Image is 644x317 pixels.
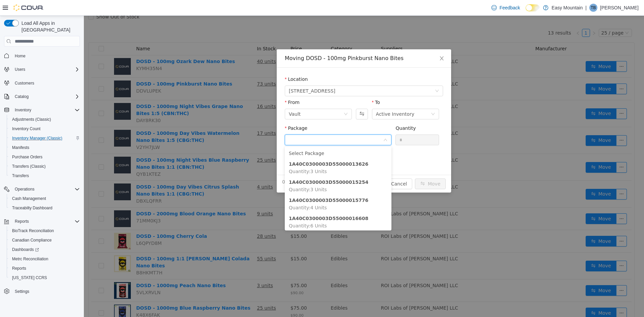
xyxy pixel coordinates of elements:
div: Moving DOSD - 100mg Pinkburst Nano Bites [201,39,359,46]
span: BioTrack Reconciliation [12,228,54,233]
button: Cancel [302,163,328,173]
button: Cash Management [7,194,83,203]
span: Metrc Reconciliation [12,256,48,262]
button: Reports [7,264,83,273]
button: Catalog [12,93,31,101]
span: Customers [15,81,34,86]
input: Package [205,120,299,130]
a: Metrc Reconciliation [9,255,51,263]
span: Home [12,51,80,60]
span: Dashboards [9,246,80,254]
span: Settings [15,289,29,294]
span: Catalog [15,94,29,99]
span: TB [591,4,596,12]
button: icon: swapMove [331,163,362,173]
a: Manifests [9,144,32,152]
li: 1A40C0300003D55000013626 [201,143,308,161]
label: To [288,84,296,89]
span: Inventory [15,107,31,113]
span: Quantity : 3 Units [205,153,243,158]
span: Users [12,65,80,73]
a: Customers [12,79,37,87]
button: Traceabilty Dashboard [7,203,83,213]
span: Cash Management [9,195,80,203]
button: Canadian Compliance [7,235,83,245]
button: Customers [1,78,83,88]
span: Canadian Compliance [12,237,52,243]
button: Purchase Orders [7,152,83,162]
a: Cash Management [9,195,49,203]
button: Manifests [7,143,83,152]
a: Inventory Manager (Classic) [9,134,65,142]
span: Canadian Compliance [9,236,80,244]
button: Reports [1,217,83,226]
span: Reports [12,266,26,271]
a: Feedback [489,1,523,14]
span: Traceabilty Dashboard [9,204,80,212]
strong: 1A40C0300003D55000013626 [205,146,284,151]
span: BioTrack Reconciliation [9,227,80,235]
span: Washington CCRS [9,274,80,282]
span: Purchase Orders [9,153,80,161]
button: Adjustments (Classic) [7,115,83,124]
button: Inventory Manager (Classic) [7,134,83,143]
i: icon: close [355,40,361,45]
span: 7827 W Farm Rd 174 Republic Mo 65738 [205,70,252,80]
span: Quantity : 4 Units [205,189,243,195]
button: Inventory [1,105,83,115]
span: Reports [12,217,80,225]
a: Transfers [9,172,32,180]
a: BioTrack Reconciliation [9,227,57,235]
div: Tara Bishop [589,4,597,12]
button: Transfers [7,171,83,180]
a: Dashboards [9,246,42,254]
span: Inventory [12,106,80,114]
button: Transfers (Classic) [7,162,83,171]
span: Reports [9,264,80,272]
span: Transfers [9,172,80,180]
span: Quantity : 6 Units [205,207,243,213]
span: Feedback [499,4,520,11]
label: From [201,84,216,89]
button: Operations [1,184,83,194]
span: Manifests [9,144,80,152]
button: Settings [1,286,83,296]
span: [US_STATE] CCRS [12,275,47,280]
li: Select Package [201,132,308,143]
span: Transfers (Classic) [12,164,46,169]
span: Load All Apps in [GEOGRAPHIC_DATA] [19,20,80,33]
a: Reports [9,264,29,272]
span: Users [15,67,25,72]
a: Dashboards [7,245,83,254]
button: Metrc Reconciliation [7,254,83,264]
button: Reports [12,217,32,225]
button: Users [1,65,83,74]
span: Transfers [12,173,29,178]
span: Settings [12,287,80,296]
div: Active Inventory [292,93,331,103]
span: Purchase Orders [12,154,43,160]
span: Inventory Manager (Classic) [12,136,62,141]
li: 1A40C0300003D55000015254 [201,161,308,179]
span: Traceabilty Dashboard [12,205,52,211]
span: Reports [15,219,29,224]
a: Adjustments (Classic) [9,115,54,123]
a: Traceabilty Dashboard [9,204,55,212]
li: 1A40C0300003D55000016608 [201,197,308,215]
input: Quantity [312,119,355,129]
strong: 1A40C0300003D55000016608 [205,200,284,205]
span: Transfers (Classic) [9,162,80,170]
span: Quantity : 3 Units [205,171,243,176]
i: icon: down [260,96,264,101]
span: Inventory Count [12,126,41,131]
div: Vault [205,93,217,103]
span: Inventory Manager (Classic) [9,134,80,142]
span: Inventory Count [9,125,80,133]
i: icon: down [351,73,355,78]
p: | [585,4,587,12]
span: Adjustments (Classic) [12,117,51,122]
a: Canadian Compliance [9,236,54,244]
span: Metrc Reconciliation [9,255,80,263]
span: Operations [12,185,80,193]
li: 1A40C0300003D55000015776 [201,179,308,197]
